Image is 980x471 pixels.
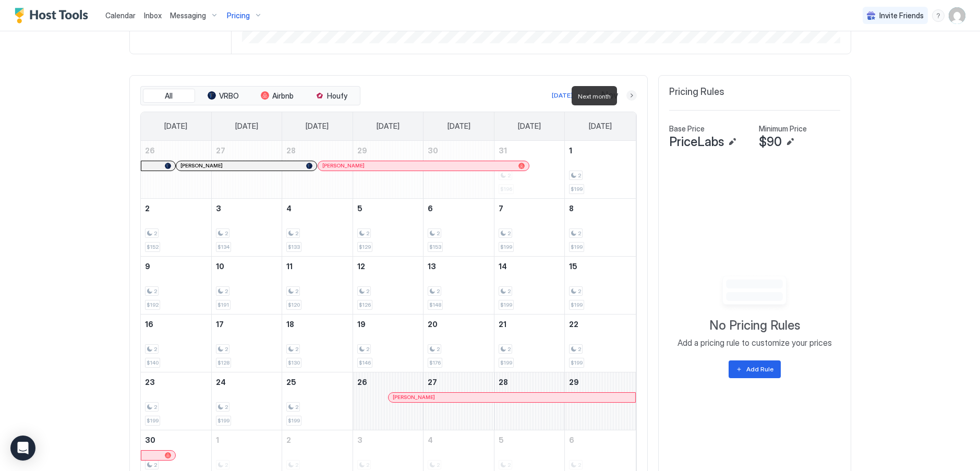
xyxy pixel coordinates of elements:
span: 2 [366,346,369,353]
td: November 17, 2025 [211,314,282,372]
a: November 24, 2025 [212,372,282,392]
a: November 22, 2025 [565,315,635,334]
span: Inbox [144,11,162,20]
td: November 16, 2025 [141,314,212,372]
a: December 1, 2025 [212,430,282,450]
span: VRBO [219,91,239,101]
a: October 31, 2025 [494,141,565,160]
td: November 24, 2025 [211,372,282,430]
span: $128 [217,359,229,366]
span: 29 [569,378,579,387]
span: 2 [295,346,298,353]
span: 31 [499,146,507,155]
span: $134 [217,244,229,250]
span: 2 [154,404,157,410]
span: $199 [500,244,512,250]
span: $199 [500,301,512,308]
span: 10 [216,262,224,271]
span: 2 [578,346,581,353]
span: 1 [216,436,219,444]
span: [DATE] [306,122,329,131]
td: October 31, 2025 [494,141,565,199]
span: 1 [569,146,572,155]
button: Add Rule [729,360,781,378]
span: 2 [366,230,369,237]
span: 2 [225,404,228,410]
span: $126 [359,301,371,308]
span: 25 [286,378,296,387]
button: [DATE] [550,89,574,102]
span: 2 [154,288,157,295]
span: No Pricing Rules [709,318,800,333]
span: $140 [147,359,159,366]
span: 7 [499,204,503,213]
td: October 27, 2025 [211,141,282,199]
a: November 29, 2025 [565,372,635,392]
span: 2 [225,346,228,353]
span: Base Price [669,124,705,134]
span: [PERSON_NAME] [180,162,223,169]
span: $199 [571,186,583,192]
span: 21 [499,320,506,329]
a: November 16, 2025 [141,315,211,334]
td: November 28, 2025 [494,372,565,430]
span: 8 [569,204,574,213]
span: Pricing Rules [669,86,724,98]
span: $199 [571,301,583,308]
a: November 8, 2025 [565,199,635,218]
span: 2 [437,288,440,295]
span: 22 [569,320,578,329]
span: $129 [359,244,371,250]
span: [PERSON_NAME] [322,162,365,169]
button: Houfy [306,89,358,103]
span: Invite Friends [879,11,924,20]
span: $90 [759,134,782,150]
span: 2 [507,346,511,353]
td: October 26, 2025 [141,141,212,199]
a: November 20, 2025 [424,315,494,334]
td: November 20, 2025 [424,314,494,372]
td: November 27, 2025 [424,372,494,430]
span: [PERSON_NAME] [393,394,435,401]
span: 2 [507,288,511,295]
span: $199 [571,244,583,250]
a: November 30, 2025 [141,430,211,450]
a: November 9, 2025 [141,257,211,276]
td: November 2, 2025 [141,198,212,256]
div: Add Rule [746,365,773,374]
a: November 6, 2025 [424,199,494,218]
span: 12 [357,262,365,271]
td: November 3, 2025 [211,198,282,256]
a: Tuesday [295,112,339,140]
span: 2 [366,288,369,295]
a: November 3, 2025 [212,199,282,218]
span: 2 [145,204,150,213]
td: November 19, 2025 [353,314,424,372]
button: VRBO [197,89,249,103]
td: November 10, 2025 [211,256,282,314]
span: Nov [601,90,618,102]
a: December 6, 2025 [565,430,635,450]
a: Calendar [105,10,136,21]
span: 6 [569,436,574,444]
td: October 30, 2025 [424,141,494,199]
a: Host Tools Logo [15,8,93,23]
span: 28 [499,378,508,387]
td: November 4, 2025 [282,198,353,256]
a: November 1, 2025 [565,141,635,160]
span: $199 [288,417,300,424]
span: [DATE] [235,122,258,131]
span: 15 [569,262,577,271]
a: December 2, 2025 [282,430,353,450]
a: October 28, 2025 [282,141,353,160]
a: November 13, 2025 [424,257,494,276]
button: All [143,89,195,103]
span: 2 [225,288,228,295]
span: All [165,91,173,101]
a: Saturday [578,112,622,140]
span: Add a pricing rule to customize your prices [677,337,832,348]
a: Sunday [154,112,198,140]
span: 2 [295,404,298,410]
a: November 23, 2025 [141,372,211,392]
span: 26 [357,378,367,387]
